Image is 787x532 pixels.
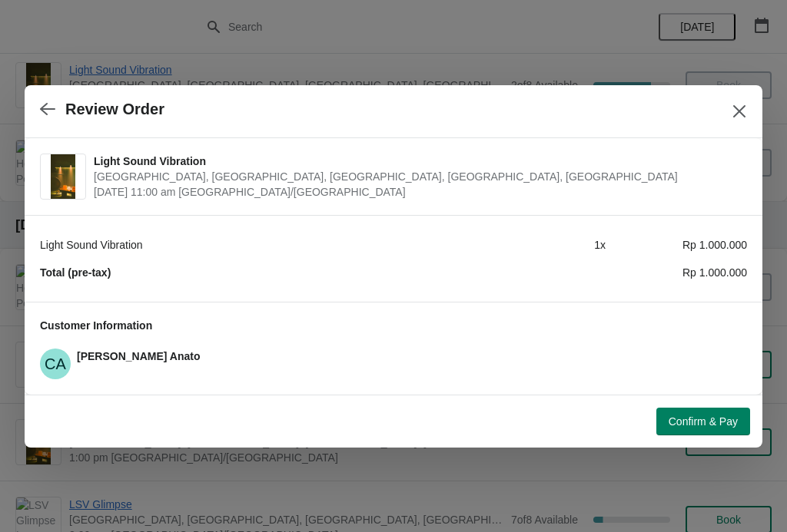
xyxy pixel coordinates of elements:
span: [PERSON_NAME] Anato [77,350,201,362]
button: Confirm & Pay [656,408,750,435]
text: CA [45,355,66,372]
h2: Review Order [65,101,164,118]
button: Close [726,97,753,125]
span: [DATE] 11:00 am [GEOGRAPHIC_DATA]/[GEOGRAPHIC_DATA] [94,184,739,200]
div: Light Sound Vibration [40,237,464,253]
div: Rp 1.000.000 [606,265,747,280]
div: 1 x [464,237,606,253]
img: Light Sound Vibration | Potato Head Suites & Studios, Jalan Petitenget, Seminyak, Badung Regency,... [51,154,76,199]
span: Confirm & Pay [669,415,738,428]
strong: Total (pre-tax) [40,266,111,279]
span: Carlo [40,349,71,379]
span: Light Sound Vibration [94,154,739,169]
span: Customer Information [40,319,152,332]
span: [GEOGRAPHIC_DATA], [GEOGRAPHIC_DATA], [GEOGRAPHIC_DATA], [GEOGRAPHIC_DATA], [GEOGRAPHIC_DATA] [94,169,739,184]
div: Rp 1.000.000 [606,237,747,253]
